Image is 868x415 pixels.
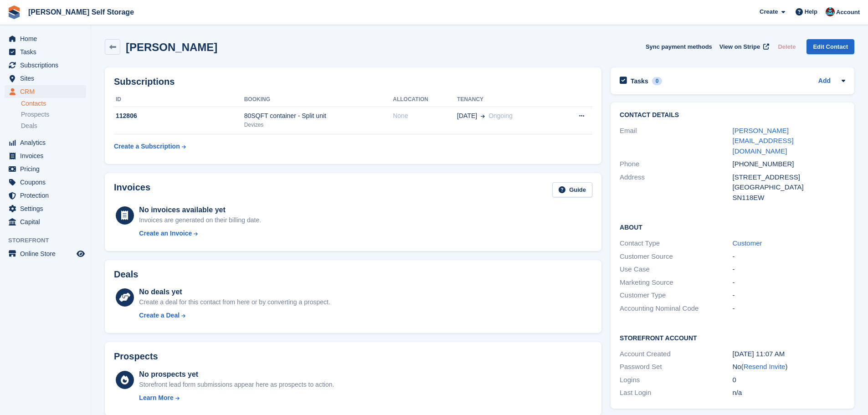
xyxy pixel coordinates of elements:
[733,159,845,169] div: [PHONE_NUMBER]
[21,110,49,119] span: Prospects
[114,77,592,87] h2: Subscriptions
[620,112,845,119] h2: Contact Details
[620,126,732,157] div: Email
[244,121,393,129] div: Devizes
[5,189,86,202] a: menu
[5,46,86,58] a: menu
[393,111,457,121] div: None
[139,205,261,215] div: No invoices available yet
[620,388,732,398] div: Last Login
[733,193,845,203] div: SN118EW
[21,121,86,131] a: Deals
[139,297,330,307] div: Create a deal for this contact from here or by converting a prospect.
[646,39,712,54] button: Sync payment methods
[20,136,75,149] span: Analytics
[20,59,75,72] span: Subscriptions
[5,163,86,175] a: menu
[21,99,86,108] a: Contacts
[836,8,860,17] span: Account
[620,349,732,359] div: Account Created
[139,287,330,297] div: No deals yet
[20,247,75,260] span: Online Store
[733,277,845,288] div: -
[75,248,86,259] a: Preview store
[244,92,393,107] th: Booking
[457,111,477,121] span: [DATE]
[733,239,762,247] a: Customer
[244,111,393,121] div: 80SQFT container - Split unit
[114,269,138,280] h2: Deals
[733,182,845,193] div: [GEOGRAPHIC_DATA]
[716,39,771,54] a: View on Stripe
[114,111,244,121] div: 112806
[620,172,732,203] div: Address
[733,375,845,385] div: 0
[733,303,845,314] div: -
[139,311,330,320] a: Create a Deal
[114,92,244,107] th: ID
[719,42,760,51] span: View on Stripe
[7,5,21,19] img: stora-icon-8386f47178a22dfd0bd8f6a31ec36ba5ce8667c1dd55bd0f319d3a0aa187defe.svg
[139,215,261,225] div: Invoices are generated on their billing date.
[20,72,75,85] span: Sites
[620,159,732,169] div: Phone
[5,176,86,189] a: menu
[139,229,261,238] a: Create an Invoice
[733,388,845,398] div: n/a
[139,393,334,403] a: Learn More
[733,127,794,155] a: [PERSON_NAME][EMAIL_ADDRESS][DOMAIN_NAME]
[114,138,186,155] a: Create a Subscription
[20,176,75,189] span: Coupons
[114,182,150,197] h2: Invoices
[744,363,786,370] a: Resend Invite
[8,236,91,245] span: Storefront
[20,202,75,215] span: Settings
[139,311,180,320] div: Create a Deal
[741,363,788,370] span: ( )
[5,247,86,260] a: menu
[139,369,334,380] div: No prospects yet
[620,333,845,342] h2: Storefront Account
[5,136,86,149] a: menu
[806,39,854,54] a: Edit Contact
[5,32,86,45] a: menu
[20,85,75,98] span: CRM
[114,351,158,362] h2: Prospects
[733,251,845,262] div: -
[652,77,663,85] div: 0
[620,277,732,288] div: Marketing Source
[760,7,778,16] span: Create
[20,189,75,202] span: Protection
[620,251,732,262] div: Customer Source
[5,85,86,98] a: menu
[733,349,845,359] div: [DATE] 11:07 AM
[774,39,799,54] button: Delete
[139,393,173,403] div: Learn More
[139,229,192,238] div: Create an Invoice
[733,264,845,275] div: -
[126,41,217,53] h2: [PERSON_NAME]
[818,76,831,87] a: Add
[21,122,37,130] span: Deals
[20,215,75,228] span: Capital
[5,215,86,228] a: menu
[20,149,75,162] span: Invoices
[620,362,732,372] div: Password Set
[620,238,732,249] div: Contact Type
[552,182,592,197] a: Guide
[20,163,75,175] span: Pricing
[620,375,732,385] div: Logins
[620,303,732,314] div: Accounting Nominal Code
[805,7,817,16] span: Help
[5,72,86,85] a: menu
[733,290,845,301] div: -
[393,92,457,107] th: Allocation
[20,46,75,58] span: Tasks
[488,112,513,119] span: Ongoing
[21,110,86,119] a: Prospects
[733,362,845,372] div: No
[733,172,845,183] div: [STREET_ADDRESS]
[826,7,835,16] img: Dev Yildirim
[620,222,845,231] h2: About
[25,5,138,20] a: [PERSON_NAME] Self Storage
